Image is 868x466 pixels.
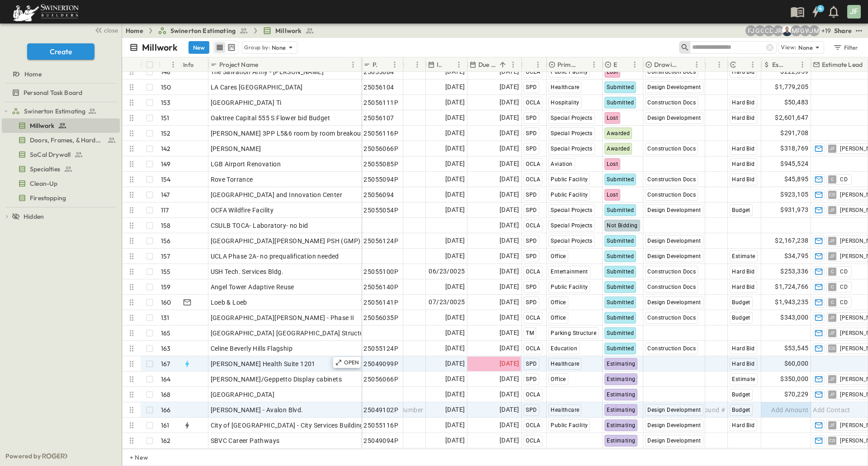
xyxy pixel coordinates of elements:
[551,222,592,229] span: Special Projects
[500,159,519,169] span: [DATE]
[429,297,465,307] span: 07/23/0025
[2,148,118,161] a: SoCal Drywall
[809,25,820,36] div: Jonathan M. Hansen (johansen@swinerton.com)
[211,83,303,92] span: LA Cares [GEOGRAPHIC_DATA]
[654,60,679,69] p: Drawing Status
[161,67,171,76] p: 148
[607,146,630,152] span: Awarded
[533,59,543,70] button: Menu
[104,26,118,35] span: close
[2,177,118,190] a: Clean-Up
[775,113,808,123] span: $2,601,647
[787,60,797,70] button: Sort
[500,297,519,307] span: [DATE]
[647,176,696,183] span: Construction Docs
[363,206,398,215] span: 25055054P
[607,253,634,259] span: Submitted
[647,192,696,198] span: Construction Docs
[526,222,540,229] span: OCLA
[854,25,864,36] button: test
[211,190,343,199] span: [GEOGRAPHIC_DATA] and Innovation Center
[211,206,274,215] span: OCFA Wildfire Facility
[363,67,394,76] span: 25055084
[445,97,465,108] span: [DATE]
[732,284,755,290] span: Hard Bid
[181,57,208,72] div: Info
[162,60,172,70] button: Sort
[161,267,171,276] p: 155
[211,252,339,261] span: UCLA Phase 2A- no prequalification needed
[773,25,783,36] div: Joshua Russell (joshua.russell@swinerton.com)
[500,266,519,277] span: [DATE]
[551,146,592,152] span: Special Projects
[27,43,94,60] button: Create
[2,119,118,132] a: Millwork
[211,129,390,138] span: [PERSON_NAME] 3PP L5&6 room by room breakout required
[214,42,225,53] button: row view
[500,97,519,108] span: [DATE]
[2,68,118,80] a: Home
[161,329,171,338] p: 165
[784,97,809,108] span: $50,483
[607,176,634,183] span: Submitted
[607,161,618,167] span: Lost
[500,82,519,92] span: [DATE]
[821,26,830,35] p: + 19
[732,99,755,106] span: Hard Bid
[732,115,755,121] span: Hard Bid
[500,282,519,292] span: [DATE]
[500,66,519,77] span: [DATE]
[211,282,294,292] span: Angel Tower Adaptive Reuse
[775,82,808,92] span: $1,779,205
[732,176,755,183] span: Hard Bid
[183,52,194,77] div: Info
[445,251,465,261] span: [DATE]
[161,129,171,138] p: 152
[2,192,118,204] a: Firestopping
[363,83,394,92] span: 25056104
[526,315,540,321] span: OCLA
[784,174,809,184] span: $45,895
[30,179,57,188] span: Clean-Up
[798,43,813,52] p: None
[551,315,566,321] span: Office
[211,98,282,107] span: [GEOGRAPHIC_DATA] Ti
[379,60,389,70] button: Sort
[607,299,634,306] span: Submitted
[142,41,178,54] p: Millwork
[170,26,236,35] span: Swinerton Estimating
[840,268,848,275] span: CD
[784,251,809,261] span: $34,795
[168,59,179,70] button: Menu
[775,282,808,292] span: $1,724,766
[500,312,519,323] span: [DATE]
[161,236,171,245] p: 156
[2,104,120,118] div: Swinerton Estimatingtest
[846,4,862,19] button: JF
[714,59,725,70] button: Menu
[737,60,747,70] button: Sort
[647,299,701,306] span: Design Development
[607,207,634,213] span: Submitted
[12,105,118,118] a: Swinerton Estimating
[363,298,398,307] span: 25056141P
[407,60,417,70] button: Sort
[551,207,592,213] span: Special Projects
[551,299,566,306] span: Office
[126,26,320,35] nav: breadcrumbs
[607,268,634,275] span: Submitted
[30,136,104,145] span: Doors, Frames, & Hardware
[551,238,592,244] span: Special Projects
[647,268,696,275] span: Construction Docs
[647,284,696,290] span: Construction Docs
[526,268,540,275] span: OCLA
[607,99,634,106] span: Submitted
[412,59,423,70] button: Menu
[2,86,118,99] a: Personal Task Board
[589,59,599,70] button: Menu
[579,60,589,70] button: Sort
[607,115,618,121] span: Lost
[275,26,302,35] span: Millwork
